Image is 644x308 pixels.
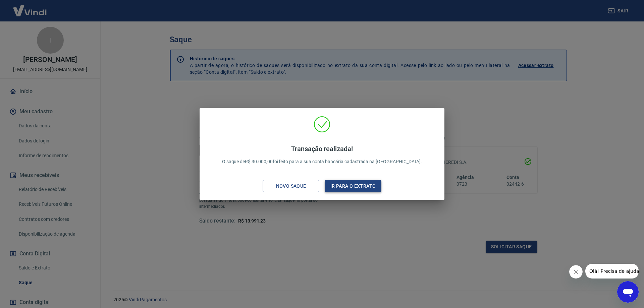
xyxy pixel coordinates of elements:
[263,180,319,192] button: Novo saque
[222,145,422,153] h4: Transação realizada!
[569,265,583,279] iframe: Fechar mensagem
[617,281,639,303] iframe: Botão para abrir a janela de mensagens
[268,182,314,190] div: Novo saque
[585,264,639,279] iframe: Mensagem da empresa
[4,5,56,10] span: Olá! Precisa de ajuda?
[222,145,422,165] p: O saque de R$ 30.000,00 foi feito para a sua conta bancária cadastrada na [GEOGRAPHIC_DATA].
[325,180,381,192] button: Ir para o extrato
